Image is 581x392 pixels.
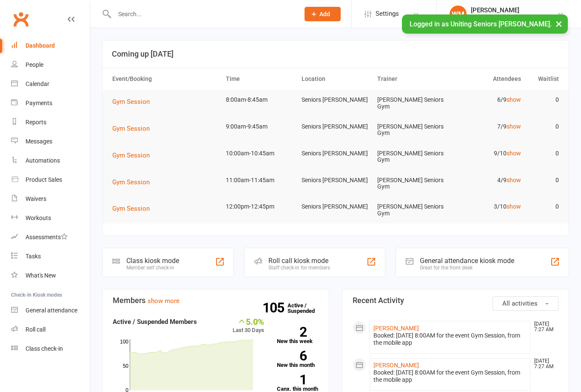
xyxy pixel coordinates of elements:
td: 0 [525,143,563,163]
button: Gym Session [112,97,156,107]
td: 11:00am-11:45am [222,170,298,190]
a: Class kiosk mode [11,339,90,358]
span: Gym Session [112,98,150,106]
a: show more [148,297,179,305]
div: Product Sales [26,176,62,183]
button: Gym Session [112,123,156,134]
a: General attendance kiosk mode [11,301,90,320]
div: People [26,61,43,68]
td: Seniors [PERSON_NAME] [298,90,373,110]
span: All activities [502,300,538,307]
a: Reports [11,113,90,132]
strong: 2 [277,326,307,338]
a: Calendar [11,74,90,94]
td: [PERSON_NAME] Seniors Gym [373,90,449,117]
a: show [507,150,521,157]
time: [DATE] 7:27 AM [530,321,558,332]
a: Clubworx [10,9,31,30]
button: Gym Session [112,150,156,160]
div: Booked: [DATE] 8:00AM for the event Gym Session, from the mobile app [373,332,527,346]
strong: 6 [277,349,307,362]
div: Payments [26,100,52,106]
div: What's New [26,272,56,279]
td: 0 [525,117,563,137]
a: Waivers [11,189,90,209]
div: General attendance kiosk mode [420,257,514,265]
td: 12:00pm-12:45pm [222,197,298,217]
a: show [507,203,521,210]
td: 0 [525,197,563,217]
a: 1Canx. this month [277,375,319,392]
div: Calendar [26,80,49,87]
th: Waitlist [525,68,563,90]
button: Add [305,7,341,21]
a: People [11,55,90,74]
td: 4/9 [449,170,525,190]
div: Waivers [26,195,46,202]
td: 8:00am-8:45am [222,90,298,110]
span: Gym Session [112,125,150,132]
button: × [551,14,567,33]
button: All activities [493,296,558,311]
td: 9:00am-9:45am [222,117,298,137]
a: [PERSON_NAME] [373,362,419,369]
div: Member self check-in [126,265,179,271]
a: What's New [11,266,90,285]
span: Gym Session [112,205,150,212]
div: Booked: [DATE] 8:00AM for the event Gym Session, from the mobile app [373,369,527,383]
a: [PERSON_NAME] [373,325,419,332]
span: Gym Session [112,178,150,186]
a: 6New this month [277,351,319,368]
td: Seniors [PERSON_NAME] [298,170,373,190]
div: Roll call kiosk mode [268,257,330,265]
div: Reports [26,119,46,126]
strong: 1 [277,373,307,386]
div: Assessments [26,234,68,240]
th: Attendees [449,68,525,90]
div: Class check-in [26,345,63,352]
th: Time [222,68,298,90]
td: [PERSON_NAME] Seniors Gym [373,117,449,143]
span: Settings [376,4,399,23]
a: Tasks [11,247,90,266]
a: Assessments [11,228,90,247]
h3: Members [113,296,319,305]
td: 0 [525,90,563,110]
button: Gym Session [112,203,156,214]
th: Event/Booking [108,68,222,90]
td: 0 [525,170,563,190]
div: Workouts [26,215,51,221]
td: 3/10 [449,197,525,217]
div: WM [450,6,467,23]
td: [PERSON_NAME] Seniors Gym [373,197,449,223]
td: Seniors [PERSON_NAME] [298,143,373,163]
div: General attendance [26,307,77,314]
div: Staff check-in for members [268,265,330,271]
td: [PERSON_NAME] Seniors Gym [373,143,449,170]
a: Automations [11,151,90,170]
div: Messages [26,138,52,145]
td: [PERSON_NAME] Seniors Gym [373,170,449,197]
div: Uniting Seniors [PERSON_NAME] [471,14,557,22]
strong: Active / Suspended Members [113,318,197,326]
th: Location [298,68,373,90]
a: 105Active / Suspended [288,296,325,320]
td: 6/9 [449,90,525,110]
h3: Recent Activity [353,296,558,305]
a: Dashboard [11,36,90,55]
td: Seniors [PERSON_NAME] [298,197,373,217]
div: Class kiosk mode [126,257,179,265]
button: Gym Session [112,177,156,187]
div: [PERSON_NAME] [471,6,557,14]
a: show [507,96,521,103]
div: Dashboard [26,42,55,49]
td: 10:00am-10:45am [222,143,298,163]
td: 9/10 [449,143,525,163]
a: 2New this week [277,327,319,344]
div: Roll call [26,326,46,333]
a: Roll call [11,320,90,339]
div: Tasks [26,253,41,260]
a: Product Sales [11,170,90,189]
span: Logged in as Uniting Seniors [PERSON_NAME]. [410,20,552,28]
span: Gym Session [112,152,150,159]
